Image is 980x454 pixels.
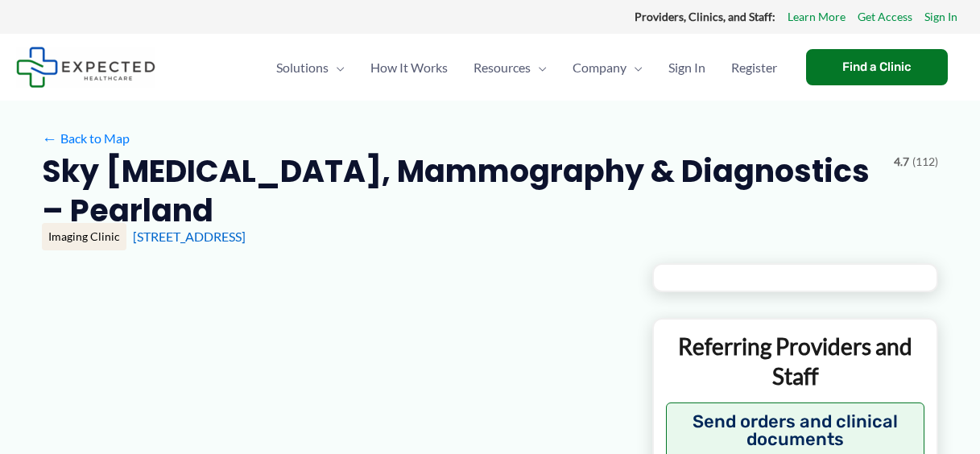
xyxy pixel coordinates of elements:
span: Sign In [668,39,705,96]
a: How It Works [358,39,461,96]
span: Menu Toggle [531,39,547,96]
span: (112) [912,151,938,172]
span: Menu Toggle [329,39,345,96]
span: Company [573,39,626,96]
a: CompanyMenu Toggle [560,39,655,96]
a: Learn More [788,6,846,27]
h2: Sky [MEDICAL_DATA], Mammography & Diagnostics – Pearland [42,151,881,231]
a: Sign In [655,39,718,96]
span: Solutions [276,39,329,96]
img: Expected Healthcare Logo - side, dark font, small [16,47,155,88]
a: SolutionsMenu Toggle [263,39,358,96]
a: ResourcesMenu Toggle [461,39,560,96]
span: 4.7 [894,151,909,172]
span: Register [731,39,777,96]
div: Imaging Clinic [42,223,126,250]
a: Find a Clinic [806,49,948,85]
p: Referring Providers and Staff [666,332,924,390]
span: ← [42,130,57,146]
nav: Primary Site Navigation [263,39,790,96]
a: [STREET_ADDRESS] [133,229,246,244]
a: Get Access [858,6,912,27]
a: ←Back to Map [42,126,130,151]
span: How It Works [370,39,448,96]
span: Menu Toggle [626,39,643,96]
a: Register [718,39,790,96]
a: Sign In [924,6,957,27]
strong: Providers, Clinics, and Staff: [635,10,775,23]
span: Resources [473,39,531,96]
